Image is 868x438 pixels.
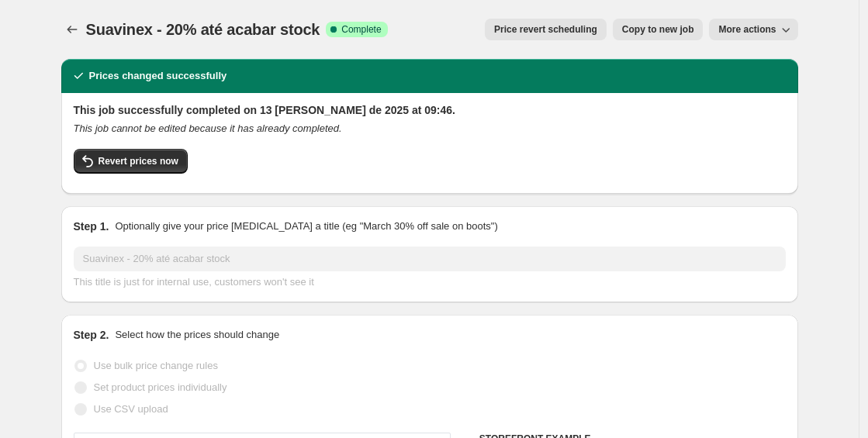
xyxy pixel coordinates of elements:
p: Select how the prices should change [115,327,279,343]
button: Revert prices now [74,149,188,174]
button: Copy to new job [613,19,704,40]
span: Suavinex - 20% até acabar stock [86,21,320,38]
input: 30% off holiday sale [74,247,786,271]
span: Use CSV upload [94,403,168,415]
h2: Step 1. [74,219,109,234]
h2: Step 2. [74,327,109,343]
span: Copy to new job [622,23,694,36]
button: Price change jobs [61,19,83,40]
span: Set product prices individually [94,381,227,393]
h2: Prices changed successfully [89,68,227,84]
span: Price revert scheduling [494,23,597,36]
span: Complete [341,23,381,36]
i: This job cannot be edited because it has already completed. [74,122,342,134]
span: This title is just for internal use, customers won't see it [74,276,314,288]
button: Price revert scheduling [485,19,607,40]
span: Revert prices now [99,155,178,167]
span: Use bulk price change rules [94,360,218,371]
button: More actions [709,19,797,40]
h2: This job successfully completed on 13 [PERSON_NAME] de 2025 at 09:46. [74,102,786,118]
p: Optionally give your price [MEDICAL_DATA] a title (eg "March 30% off sale on boots") [115,219,497,234]
span: More actions [718,23,776,36]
